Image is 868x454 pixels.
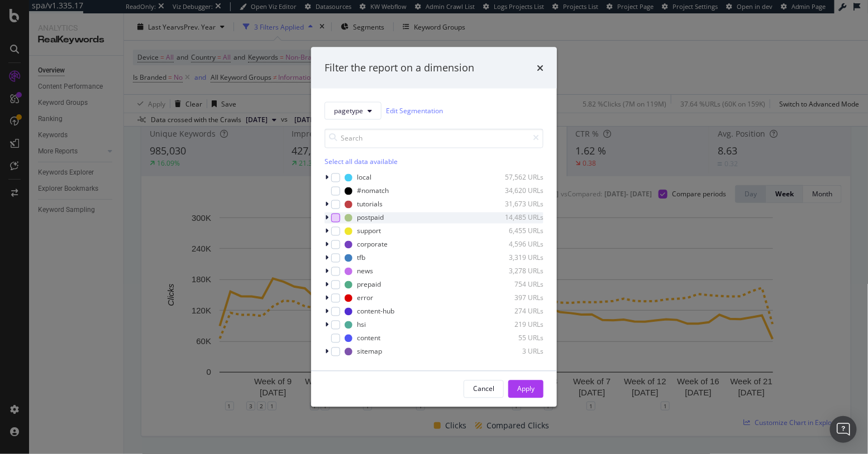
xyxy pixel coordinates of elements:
div: 6,455 URLs [489,226,543,236]
div: Apply [517,384,535,394]
div: tfb [357,253,365,263]
div: times [537,61,543,75]
div: Cancel [473,384,494,394]
div: 57,562 URLs [489,173,543,182]
button: Cancel [464,380,504,398]
div: 4,596 URLs [489,240,543,249]
div: error [357,293,373,303]
button: pagetype [325,102,381,119]
div: prepaid [357,280,381,289]
div: corporate [357,240,388,249]
div: 274 URLs [489,307,543,316]
div: 14,485 URLs [489,213,543,223]
a: Edit Segmentation [386,105,443,117]
div: 754 URLs [489,280,543,289]
div: 3,319 URLs [489,253,543,263]
div: Select all data available [325,157,543,166]
div: sitemap [357,347,382,356]
input: Search [325,128,543,148]
div: Filter the report on a dimension [325,61,474,75]
div: content [357,334,380,343]
span: pagetype [334,106,363,115]
div: content-hub [357,307,394,316]
button: Apply [508,380,543,398]
div: hsi [357,320,366,330]
div: Open Intercom Messenger [830,416,857,443]
div: news [357,267,373,276]
div: support [357,226,381,236]
div: #nomatch [357,186,389,196]
div: local [357,173,371,182]
div: 34,620 URLs [489,186,543,196]
div: tutorials [357,200,383,209]
div: modal [311,47,557,407]
div: 219 URLs [489,320,543,330]
div: 3,278 URLs [489,267,543,276]
div: postpaid [357,213,384,223]
div: 55 URLs [489,334,543,343]
div: 31,673 URLs [489,200,543,209]
div: 3 URLs [489,347,543,356]
div: 397 URLs [489,293,543,303]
